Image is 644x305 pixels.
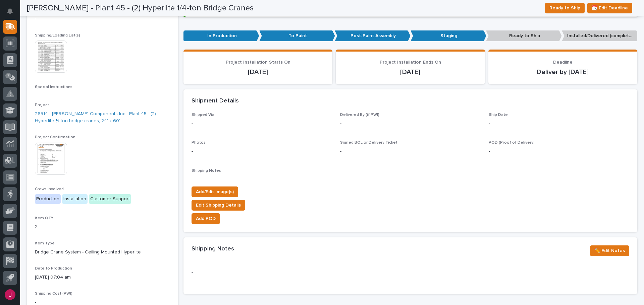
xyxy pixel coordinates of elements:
[192,269,332,276] p: -
[545,3,585,13] button: Ready to Ship
[192,169,221,173] span: Shipping Notes
[35,15,170,22] p: -
[35,187,64,191] span: Crews Involved
[192,68,324,76] p: [DATE]
[192,113,214,117] span: Shipped Via
[3,4,17,18] button: Notifications
[35,292,72,296] span: Shipping Cost (PWI)
[196,201,241,209] span: Edit Shipping Details
[35,103,49,107] span: Project
[35,216,53,220] span: Item QTY
[587,3,632,13] button: 📆 Edit Deadline
[35,223,170,230] p: 2
[192,97,239,105] h2: Shipment Details
[340,120,481,127] p: -
[192,213,220,224] button: Add POD
[594,247,625,255] span: ✏️ Edit Notes
[192,200,245,211] button: Edit Shipping Details
[489,113,508,117] span: Ship Date
[562,30,638,42] p: Installed/Delivered (completely done)
[344,68,477,76] p: [DATE]
[340,148,481,155] p: -
[192,186,238,197] button: Add/Edit Image(s)
[335,30,411,42] p: Post-Paint Assembly
[380,60,441,65] span: Project Installation Ends On
[549,4,580,12] span: Ready to Ship
[411,30,486,42] p: Staging
[553,60,573,65] span: Deadline
[35,266,72,271] span: Date to Production
[592,4,628,12] span: 📆 Edit Deadline
[35,274,170,281] p: [DATE] 07:04 am
[27,3,254,13] h2: [PERSON_NAME] - Plant 45 - (2) Hyperlite 1/4-ton Bridge Cranes
[35,135,75,139] span: Project Confirmation
[192,245,234,253] h2: Shipping Notes
[35,110,170,125] a: 26514 - [PERSON_NAME] Components Inc - Plant 45 - (2) Hyperlite ¼ ton bridge cranes; 24’ x 60’
[496,68,629,76] p: Deliver by [DATE]
[192,141,206,145] span: Photos
[35,194,61,204] div: Production
[183,30,259,42] p: In Production
[192,120,332,127] p: -
[489,120,629,127] p: -
[489,141,535,145] span: POD (Proof of Delivery)
[35,249,170,256] p: Bridge Crane System - Ceiling Mounted Hyperlite
[486,30,562,42] p: Ready to Ship
[226,60,290,65] span: Project Installation Starts On
[340,141,397,145] span: Signed BOL or Delivery Ticket
[3,288,17,302] button: users-avatar
[489,148,629,155] p: -
[35,85,72,89] span: Special Instructions
[192,148,332,155] p: -
[62,194,88,204] div: Installation
[35,33,80,37] span: Shipping/Loading List(s)
[340,113,379,117] span: Delivered By (if PWI)
[196,215,216,223] span: Add POD
[590,245,629,256] button: ✏️ Edit Notes
[89,194,131,204] div: Customer Support
[35,241,55,245] span: Item Type
[259,30,335,42] p: To Paint
[196,188,234,196] span: Add/Edit Image(s)
[8,8,17,19] div: Notifications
